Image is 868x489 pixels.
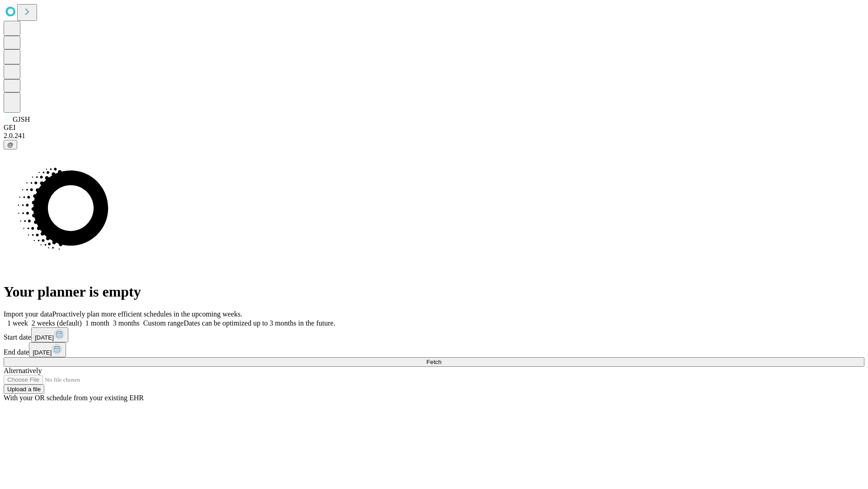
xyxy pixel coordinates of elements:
span: Import your data [4,310,52,318]
span: GJSH [13,115,30,123]
span: [DATE] [33,349,52,356]
button: Fetch [4,357,864,367]
span: Alternatively [4,367,42,374]
button: @ [4,140,17,149]
button: Upload a file [4,384,44,394]
span: Custom range [143,319,184,327]
span: @ [7,141,14,148]
span: 1 week [7,319,28,327]
div: End date [4,342,864,357]
span: 2 weeks (default) [32,319,82,327]
span: Fetch [426,359,441,365]
div: Start date [4,327,864,342]
button: [DATE] [29,342,66,357]
div: 2.0.241 [4,132,864,140]
button: [DATE] [31,327,68,342]
h1: Your planner is empty [4,283,864,300]
span: 1 month [85,319,109,327]
span: With your OR schedule from your existing EHR [4,394,144,402]
span: Proactively plan more efficient schedules in the upcoming weeks. [52,310,242,318]
div: GEI [4,124,864,132]
span: [DATE] [35,334,54,341]
span: Dates can be optimized up to 3 months in the future. [184,319,335,327]
span: 3 months [113,319,140,327]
